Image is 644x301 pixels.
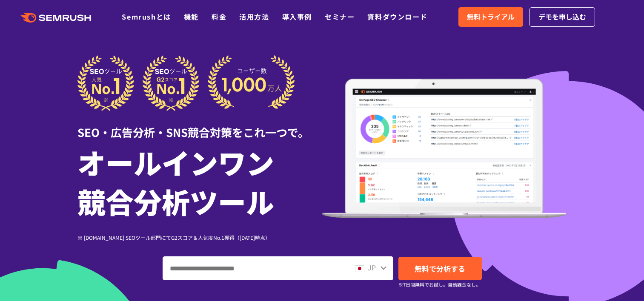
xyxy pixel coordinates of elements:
[367,11,427,22] a: 資料ダウンロード
[212,11,226,22] a: 料金
[458,7,523,27] a: 無料トライアル
[77,142,322,221] h1: オールインワン 競合分析ツール
[239,11,269,22] a: 活用方法
[325,11,355,22] a: セミナー
[398,257,482,280] a: 無料で分析する
[77,111,322,140] div: SEO・広告分析・SNS競合対策をこれ一つで。
[538,11,586,23] span: デモを申し込む
[77,233,322,241] div: ※ [DOMAIN_NAME] SEOツール部門にてG2スコア＆人気度No.1獲得（[DATE]時点）
[368,262,376,273] span: JP
[467,11,515,23] span: 無料トライアル
[415,263,465,274] span: 無料で分析する
[282,11,312,22] a: 導入事例
[163,257,347,280] input: ドメイン、キーワードまたはURLを入力してください
[184,11,199,22] a: 機能
[122,11,171,22] a: Semrushとは
[398,281,481,289] small: ※7日間無料でお試し。自動課金なし。
[530,7,595,27] a: デモを申し込む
